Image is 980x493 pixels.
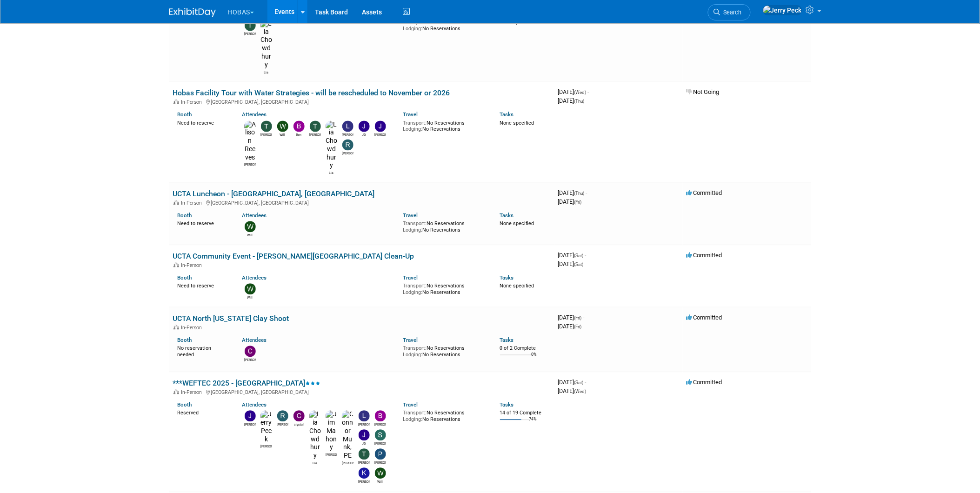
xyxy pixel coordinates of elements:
a: Travel [403,213,418,219]
img: Lia Chowdhury [260,20,272,70]
img: Tracy DeJarnett [245,20,256,31]
a: Booth [178,402,192,408]
span: [DATE] [558,252,587,259]
div: Jeffrey LeBlanc [244,422,256,427]
img: crystal guevara [293,411,305,422]
span: Lodging: [403,417,423,423]
a: Hobas Facility Tour with Water Strategies - will be rescheduled to November or 2026 [173,89,450,98]
td: 0% [532,353,537,365]
div: Alison Reeves [244,162,256,167]
img: Rene Garcia [277,411,288,422]
div: Jeffrey LeBlanc [374,132,386,138]
img: In-Person Event [173,100,179,104]
a: Tasks [500,213,514,219]
img: Alison Reeves [244,121,256,162]
img: In-Person Event [173,325,179,330]
span: [DATE] [558,314,585,321]
img: Jerry Peck [763,5,802,15]
span: - [588,89,589,96]
img: Ted Woolsey [359,449,370,460]
div: JD Demore [358,441,370,446]
a: Attendees [242,112,267,118]
a: Attendees [242,213,267,219]
img: Ted Woolsey [310,121,321,132]
a: UCTA Community Event - [PERSON_NAME][GEOGRAPHIC_DATA] Clean-Up [173,252,414,261]
a: Travel [403,275,418,281]
a: Tasks [500,337,514,344]
div: Cole Grinnell [244,357,256,363]
div: Lia Chowdhury [260,70,272,75]
img: Ben Hunter [293,121,305,132]
img: Jeffrey LeBlanc [375,121,386,132]
span: None specified [500,221,534,227]
img: In-Person Event [173,200,179,205]
span: [DATE] [558,379,587,386]
span: Not Going [687,89,720,96]
span: Transport: [403,120,427,127]
img: Lia Chowdhury [326,121,337,171]
div: [GEOGRAPHIC_DATA], [GEOGRAPHIC_DATA] [173,388,551,396]
div: Need to reserve [178,119,228,127]
span: Committed [687,252,722,259]
span: Transport: [403,283,427,289]
div: No Reservations No Reservations [403,281,486,296]
div: No Reservations No Reservations [403,119,486,133]
span: (Wed) [574,389,587,394]
img: Connor Munk, PE [342,411,353,460]
span: In-Person [181,200,205,207]
div: Need to reserve [178,281,228,290]
span: In-Person [181,390,205,396]
span: Lodging: [403,26,423,32]
span: [DATE] [558,89,589,96]
img: Lindsey Thiele [342,121,353,132]
span: [DATE] [558,388,587,395]
div: Will Stafford [277,132,288,138]
div: Rene Garcia [277,422,288,427]
span: Transport: [403,221,427,227]
a: Booth [178,337,192,344]
span: - [586,190,587,197]
span: Lodging: [403,352,423,358]
a: Attendees [242,275,267,281]
div: Perry Leros [374,460,386,466]
a: Booth [178,112,192,118]
span: Committed [687,190,722,197]
span: Transport: [403,346,427,352]
div: Connor Munk, PE [342,460,353,466]
img: Jeffrey LeBlanc [245,411,256,422]
span: (Thu) [574,99,585,104]
span: Search [720,9,742,16]
img: Perry Leros [375,449,386,460]
span: Transport: [403,410,427,416]
a: Booth [178,275,192,281]
span: [DATE] [558,199,582,206]
span: In-Person [181,263,205,269]
div: No reservation needed [178,344,228,358]
img: ExhibitDay [169,8,216,17]
span: Committed [687,379,722,386]
span: None specified [500,20,534,26]
a: UCTA Luncheon - [GEOGRAPHIC_DATA], [GEOGRAPHIC_DATA] [173,190,375,199]
img: Will Stafford [277,121,288,132]
div: No Reservations No Reservations [403,344,486,358]
div: crystal guevara [293,422,305,427]
a: Tasks [500,402,514,408]
span: (Fri) [574,200,582,205]
a: Attendees [242,402,267,408]
img: Lindsey Thiele [359,411,370,422]
span: Committed [687,314,722,321]
a: ***WEFTEC 2025 - [GEOGRAPHIC_DATA] [173,379,321,388]
div: Ted Woolsey [309,132,321,138]
span: None specified [500,120,534,127]
span: [DATE] [558,190,587,197]
span: (Fri) [574,325,582,330]
a: Tasks [500,112,514,118]
div: No Reservations No Reservations [403,219,486,233]
img: In-Person Event [173,390,179,394]
div: Lia Chowdhury [326,170,337,176]
img: Bijan Khamanian [375,411,386,422]
span: [DATE] [558,323,582,330]
span: - [585,379,587,386]
div: [GEOGRAPHIC_DATA], [GEOGRAPHIC_DATA] [173,199,551,207]
div: 14 of 19 Complete [500,410,551,417]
